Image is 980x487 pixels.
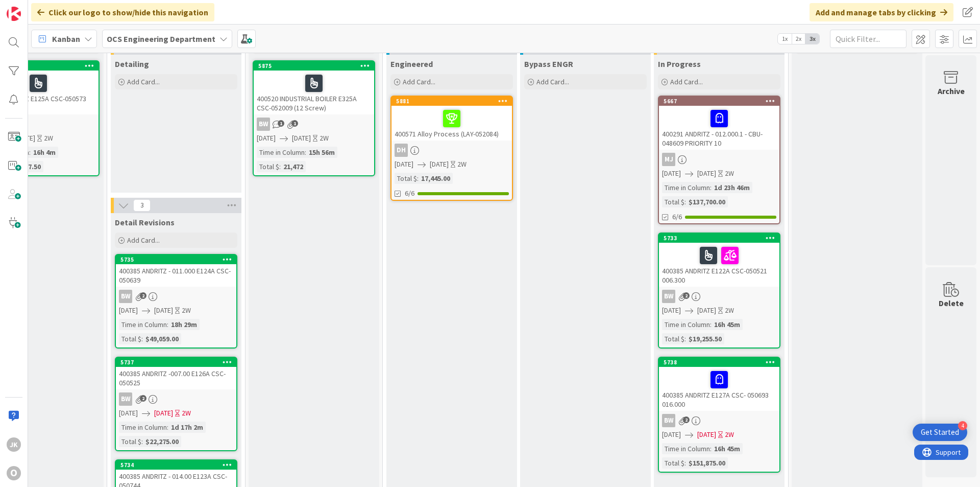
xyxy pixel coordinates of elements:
[119,436,141,447] div: Total $
[658,357,780,473] a: 5738400385 ANDRITZ E127A CSC- 050693 016.000BW[DATE][DATE]2WTime in Column:16h 45mTotal $:$151,87...
[805,34,819,44] span: 3x
[662,333,684,344] div: Total $
[7,7,21,21] img: Visit kanbanzone.com
[664,235,779,242] div: 5733
[430,159,449,170] span: [DATE]
[712,182,752,193] div: 1d 23h 46m
[278,120,284,127] span: 1
[939,297,964,309] div: Delete
[659,243,779,287] div: 400385 ANDRITZ E122A CSC-050521 006.300
[684,457,686,469] span: :
[658,96,780,224] a: 5667400291 ANDRITZ - 012.000.1 - CBU-048609 PRIORITY 10MJ[DATE][DATE]2WTime in Column:1d 23h 46mT...
[664,359,779,366] div: 5738
[662,182,710,193] div: Time in Column
[133,199,151,212] span: 3
[141,436,143,447] span: :
[659,234,779,243] div: 5733
[683,292,690,299] span: 2
[116,255,236,264] div: 5735
[670,77,703,86] span: Add Card...
[921,427,959,437] div: Get Started
[154,305,173,316] span: [DATE]
[672,212,682,222] span: 6/6
[395,159,413,170] span: [DATE]
[116,264,236,287] div: 400385 ANDRITZ - 011.000 E124A CSC- 050639
[119,333,141,344] div: Total $
[659,97,779,150] div: 5667400291 ANDRITZ - 012.000.1 - CBU-048609 PRIORITY 10
[659,414,779,427] div: BW
[21,2,46,14] span: Support
[662,319,710,330] div: Time in Column
[119,319,167,330] div: Time in Column
[281,161,306,172] div: 21,472
[405,188,414,199] span: 6/6
[658,59,701,69] span: In Progress
[391,97,512,141] div: 5881400571 Alloy Process (LAY-052084)
[31,147,58,158] div: 16h 4m
[115,217,175,227] span: Detail Revisions
[254,61,374,114] div: 5875400520 INDUSTRIAL BOILER E325A CSC-052009 (12 Screw)
[127,77,160,86] span: Add Card...
[697,429,716,440] span: [DATE]
[830,30,906,48] input: Quick Filter...
[686,196,728,207] div: $137,700.00
[659,106,779,150] div: 400291 ANDRITZ - 012.000.1 - CBU-048609 PRIORITY 10
[119,290,132,303] div: BW
[792,34,805,44] span: 2x
[697,305,716,316] span: [DATE]
[143,333,181,344] div: $49,059.00
[391,106,512,141] div: 400571 Alloy Process (LAY-052084)
[710,443,712,454] span: :
[167,422,168,433] span: :
[662,429,681,440] span: [DATE]
[254,118,374,131] div: BW
[725,429,734,440] div: 2W
[127,236,160,245] span: Add Card...
[116,358,236,389] div: 5737400385 ANDRITZ -007.00 E126A CSC-050525
[725,305,734,316] div: 2W
[419,173,453,184] div: 17,445.00
[31,3,214,21] div: Click our logo to show/hide this navigation
[662,457,684,469] div: Total $
[664,98,779,105] div: 5667
[254,61,374,71] div: 5875
[662,443,710,454] div: Time in Column
[292,133,311,144] span: [DATE]
[457,159,467,170] div: 2W
[524,59,573,69] span: Bypass ENGR
[684,333,686,344] span: :
[120,256,236,263] div: 5735
[686,333,724,344] div: $19,255.50
[913,424,967,441] div: Open Get Started checklist, remaining modules: 4
[44,133,53,144] div: 2W
[417,173,419,184] span: :
[115,59,149,69] span: Detailing
[116,367,236,389] div: 400385 ANDRITZ -007.00 E126A CSC-050525
[938,85,965,97] div: Archive
[52,33,80,45] span: Kanban
[659,358,779,367] div: 5738
[116,255,236,287] div: 5735400385 ANDRITZ - 011.000 E124A CSC- 050639
[403,77,435,86] span: Add Card...
[116,460,236,470] div: 5734
[712,443,743,454] div: 16h 45m
[658,233,780,349] a: 5733400385 ANDRITZ E122A CSC-050521 006.300BW[DATE][DATE]2WTime in Column:16h 45mTotal $:$19,255.50
[116,392,236,406] div: BW
[257,147,305,158] div: Time in Column
[320,133,329,144] div: 2W
[659,97,779,106] div: 5667
[257,133,276,144] span: [DATE]
[116,358,236,367] div: 5737
[29,147,31,158] span: :
[279,161,281,172] span: :
[710,182,712,193] span: :
[182,305,191,316] div: 2W
[390,59,433,69] span: Engineered
[254,71,374,114] div: 400520 INDUSTRIAL BOILER E325A CSC-052009 (12 Screw)
[7,437,21,452] div: JK
[306,147,337,158] div: 15h 56m
[395,173,417,184] div: Total $
[659,153,779,166] div: MJ
[115,357,237,451] a: 5737400385 ANDRITZ -007.00 E126A CSC-050525BW[DATE][DATE]2WTime in Column:1d 17h 2mTotal $:$22,27...
[712,319,743,330] div: 16h 45m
